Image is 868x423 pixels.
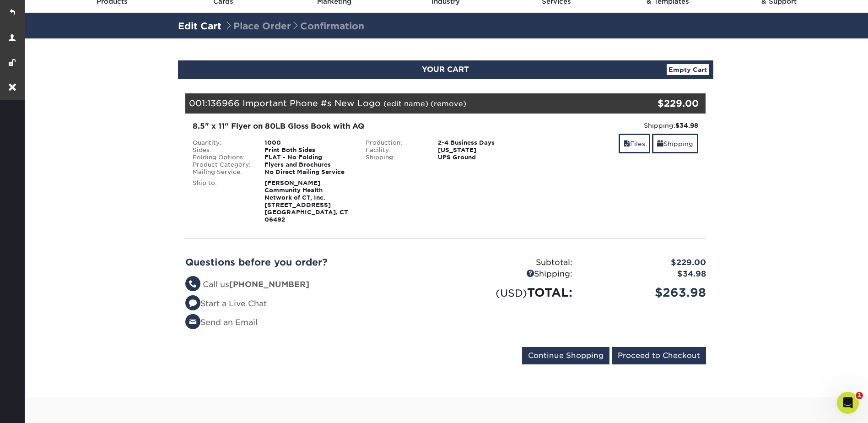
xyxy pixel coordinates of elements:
div: Folding Options: [186,154,258,161]
div: TOTAL: [446,284,579,301]
span: shipping [657,140,663,147]
div: 8.5" x 11" Flyer on 80LB Gloss Book with AQ [193,121,525,132]
div: $229.00 [619,97,699,110]
div: Ship to: [186,179,258,223]
a: Start a Live Chat [185,299,267,308]
input: Continue Shopping [522,347,609,364]
div: Subtotal: [446,257,579,269]
div: No Direct Mailing Service [258,168,359,176]
span: 1 [856,392,863,399]
a: Send an Email [185,318,258,327]
div: $263.98 [579,284,713,301]
strong: [PHONE_NUMBER] [229,280,309,289]
div: Sides: [186,146,258,154]
div: [US_STATE] [431,146,532,154]
a: Files [619,134,650,153]
span: YOUR CART [422,65,469,74]
div: $34.98 [579,268,713,280]
a: Empty Cart [667,64,709,75]
small: (USD) [496,287,527,299]
div: Flyers and Brochures [258,161,359,168]
div: 001: [185,93,619,114]
span: files [624,140,630,147]
div: $229.00 [579,257,713,269]
span: Place Order Confirmation [224,21,364,32]
div: Shipping: [446,268,579,280]
div: Print Both Sides [258,146,359,154]
strong: [PERSON_NAME] Community Health Network of CT, Inc. [STREET_ADDRESS] [GEOGRAPHIC_DATA], CT 06492 [264,179,348,223]
a: (remove) [431,99,466,108]
div: Facility: [359,146,431,154]
div: 2-4 Business Days [431,139,532,146]
div: FLAT - No Folding [258,154,359,161]
strong: $34.98 [675,122,698,129]
div: Shipping: [359,154,431,161]
span: 136966 Important Phone #s New Logo [207,98,381,108]
div: UPS Ground [431,154,532,161]
div: Quantity: [186,139,258,146]
div: Mailing Service: [186,168,258,176]
div: Production: [359,139,431,146]
input: Proceed to Checkout [612,347,706,364]
div: Product Category: [186,161,258,168]
div: Shipping: [539,121,699,130]
li: Call us [185,279,439,291]
a: Shipping [652,134,698,153]
iframe: Intercom live chat [837,392,859,414]
a: Edit Cart [178,21,221,32]
h2: Questions before you order? [185,257,439,268]
a: (edit name) [383,99,428,108]
div: 1000 [258,139,359,146]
